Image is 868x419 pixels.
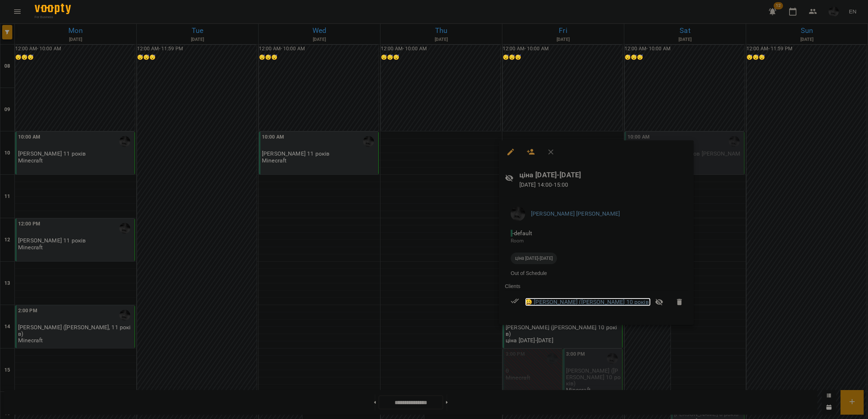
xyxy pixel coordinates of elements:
[531,210,620,217] a: [PERSON_NAME] [PERSON_NAME]
[519,169,688,181] h6: ціна [DATE]-[DATE]
[511,230,533,237] span: - default
[511,255,557,262] span: ціна [DATE]-[DATE]
[525,298,651,306] a: 😀 [PERSON_NAME] ([PERSON_NAME] 10 років)
[511,207,525,221] img: c21352688f5787f21f3ea42016bcdd1d.jpg
[511,237,682,245] p: Room
[519,181,688,189] p: [DATE] 14:00 - 15:00
[505,267,688,280] li: Out of Schedule
[511,297,519,305] svg: Paid
[505,283,688,317] ul: Clients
